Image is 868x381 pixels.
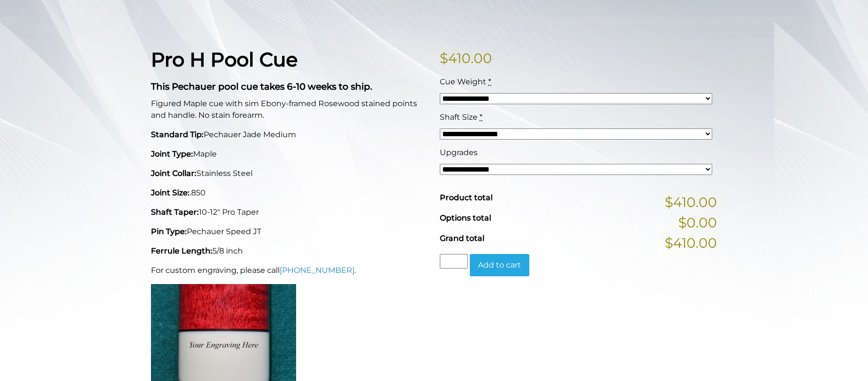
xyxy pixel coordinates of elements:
button: Add to cart [470,254,529,276]
span: Product total [440,193,493,202]
span: Shaft Size [440,112,478,122]
strong: Joint Type: [151,149,193,159]
p: Maple [151,148,428,160]
span: Grand total [440,234,484,243]
p: Pechauer Speed JT [151,226,428,238]
span: Options total [440,213,491,222]
p: 5/8 inch [151,245,428,257]
span: $410.00 [665,233,717,253]
span: $0.00 [678,212,717,233]
span: $ [440,50,448,66]
strong: Pin Type: [151,227,187,236]
strong: Standard Tip: [151,130,204,139]
strong: Joint Collar: [151,169,196,178]
strong: Ferrule Length: [151,246,212,255]
p: .850 [151,187,428,199]
strong: Pro H Pool Cue [151,48,298,71]
p: For custom engraving, please call [151,265,428,276]
p: Figured Maple cue with sim Ebony-framed Rosewood stained points and handle. No stain forearm. [151,98,428,121]
span: Cue Weight [440,77,486,86]
p: Pechauer Jade Medium [151,129,428,141]
strong: Joint Size: [151,188,190,197]
strong: Shaft Taper: [151,207,199,217]
p: 10-12" Pro Taper [151,206,428,218]
a: [PHONE_NUMBER]. [280,266,356,275]
p: Stainless Steel [151,168,428,179]
span: Upgrades [440,148,478,157]
input: Product quantity [440,254,468,269]
abbr: required [479,112,482,122]
strong: This Pechauer pool cue takes 6-10 weeks to ship. [151,81,372,92]
span: $410.00 [665,192,717,212]
abbr: required [488,77,491,86]
bdi: 410.00 [440,50,492,66]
